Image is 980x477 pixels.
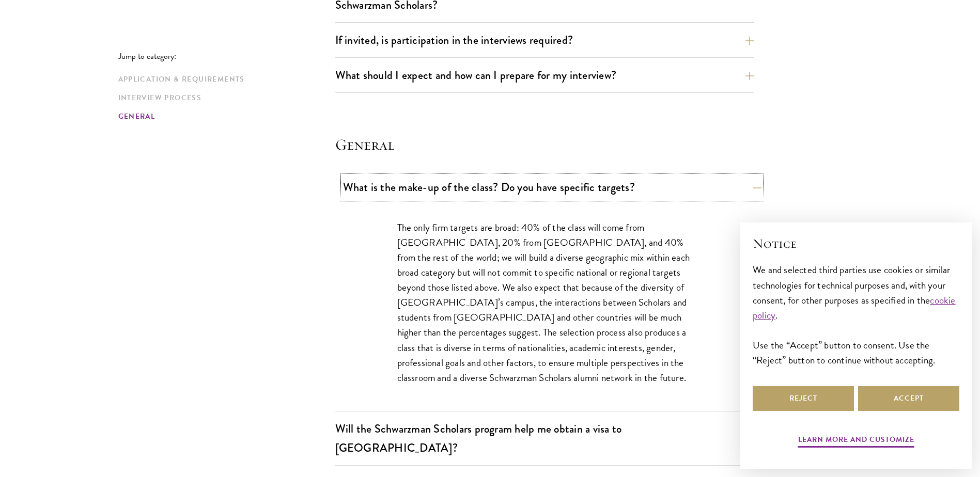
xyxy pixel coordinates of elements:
[335,63,754,87] button: What should I expect and how can I prepare for my interview?
[335,28,754,52] button: If invited, is participation in the interviews required?
[335,134,754,155] h4: General
[858,386,959,411] button: Accept
[753,386,854,411] button: Reject
[343,176,761,199] button: What is the make-up of the class? Do you have specific targets?
[753,235,959,252] h2: Notice
[753,262,959,367] div: We and selected third parties use cookies or similar technologies for technical purposes and, wit...
[118,92,329,103] a: Interview Process
[798,433,914,449] button: Learn more and customize
[118,74,329,85] a: Application & Requirements
[397,220,692,385] p: The only firm targets are broad: 40% of the class will come from [GEOGRAPHIC_DATA], 20% from [GEO...
[335,417,754,459] button: Will the Schwarzman Scholars program help me obtain a visa to [GEOGRAPHIC_DATA]?
[118,111,329,122] a: General
[118,52,335,61] p: Jump to category:
[753,293,956,323] a: cookie policy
